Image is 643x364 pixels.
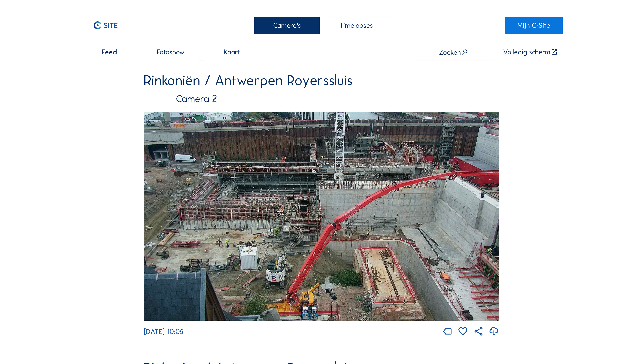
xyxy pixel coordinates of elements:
div: Volledig scherm [503,48,550,56]
img: C-SITE Logo [80,17,131,34]
span: Fotoshow [157,48,185,56]
span: Kaart [224,48,240,56]
span: Feed [102,48,117,56]
div: Camera's [254,17,320,34]
a: C-SITE Logo [80,17,138,34]
span: [DATE] 10:05 [144,327,183,336]
div: Timelapses [323,17,389,34]
div: Rinkoniën / Antwerpen Royerssluis [144,73,499,87]
a: Mijn C-Site [505,17,562,34]
div: Zoeken [439,49,468,56]
div: Camera 2 [144,94,499,104]
img: Image [144,112,499,321]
